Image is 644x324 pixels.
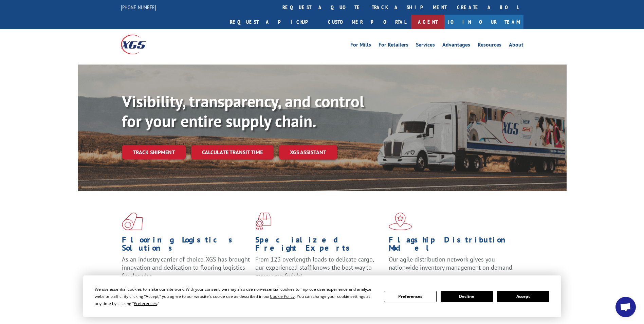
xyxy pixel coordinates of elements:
[389,255,514,271] span: Our agile distribution network gives you nationwide inventory management on demand.
[389,213,412,230] img: xgs-icon-flagship-distribution-model-red
[122,236,250,255] h1: Flooring Logistics Solutions
[384,291,436,302] button: Preferences
[350,42,371,50] a: For Mills
[134,301,157,306] span: Preferences
[444,15,523,29] a: Join Our Team
[122,91,364,131] b: Visibility, transparency, and control for your entire supply chain.
[497,291,549,302] button: Accept
[379,42,408,50] a: For Retailers
[122,213,143,230] img: xgs-icon-total-supply-chain-intelligence-red
[615,297,636,317] div: Open chat
[389,236,517,255] h1: Flagship Distribution Model
[255,236,384,255] h1: Specialized Freight Experts
[225,15,323,29] a: Request a pickup
[122,255,250,280] span: As an industry carrier of choice, XGS has brought innovation and dedication to flooring logistics...
[442,42,470,50] a: Advantages
[441,291,493,302] button: Decline
[478,42,501,50] a: Resources
[509,42,523,50] a: About
[270,293,295,299] span: Cookie Policy
[323,15,411,29] a: Customer Portal
[279,145,337,160] a: XGS ASSISTANT
[191,145,274,160] a: Calculate transit time
[411,15,444,29] a: Agent
[122,145,186,159] a: Track shipment
[416,42,435,50] a: Services
[255,255,384,286] p: From 123 overlength loads to delicate cargo, our experienced staff knows the best way to move you...
[95,286,376,307] div: We use essential cookies to make our site work. With your consent, we may also use non-essential ...
[121,4,156,11] a: [PHONE_NUMBER]
[83,275,561,317] div: Cookie Consent Prompt
[255,213,271,230] img: xgs-icon-focused-on-flooring-red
